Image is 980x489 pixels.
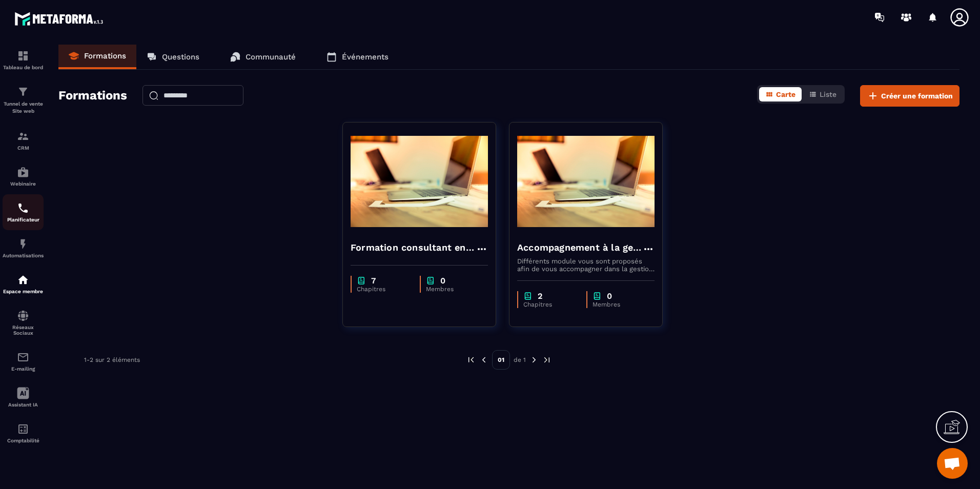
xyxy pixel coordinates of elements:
[860,85,959,107] button: Créer une formation
[342,122,509,340] a: formation-backgroundFormation consultant en bilan de compétenceschapter7Chapitreschapter0Membres
[84,51,126,60] p: Formations
[17,86,29,98] img: formation
[84,356,140,363] p: 1-2 sur 2 éléments
[17,423,29,435] img: accountant
[3,289,44,294] p: Espace membre
[3,402,44,407] p: Assistant IA
[803,87,843,101] button: Liste
[466,355,476,364] img: prev
[3,324,44,336] p: Réseaux Sociaux
[593,301,644,308] p: Membres
[593,291,602,301] img: chapter
[3,343,44,379] a: emailemailE-mailing
[246,52,296,62] p: Communauté
[17,238,29,250] img: automations
[492,350,510,370] p: 01
[517,240,642,255] h4: Accompagnement à la gestion d'entreprise
[3,302,44,343] a: social-networksocial-networkRéseaux Sociaux
[440,276,445,286] p: 0
[58,85,127,107] h2: Formations
[357,286,410,293] p: Chapitres
[3,253,44,258] p: Automatisations
[426,286,478,293] p: Membres
[3,65,44,70] p: Tableau de bord
[3,181,44,187] p: Webinaire
[3,217,44,222] p: Planificateur
[162,52,199,62] p: Questions
[136,45,210,69] a: Questions
[17,310,29,322] img: social-network
[3,366,44,372] p: E-mailing
[342,52,389,62] p: Événements
[820,90,836,98] span: Liste
[607,291,612,301] p: 0
[3,194,44,230] a: schedulerschedulerPlanificateur
[3,145,44,151] p: CRM
[3,78,44,123] a: formationformationTunnel de vente Site web
[58,45,136,69] a: Formations
[3,438,44,443] p: Comptabilité
[517,130,655,233] img: formation-background
[220,45,306,69] a: Communauté
[759,87,802,101] button: Carte
[479,355,488,364] img: prev
[351,130,488,233] img: formation-background
[3,415,44,451] a: accountantaccountantComptabilité
[3,379,44,415] a: Assistant IA
[514,356,526,364] p: de 1
[3,123,44,158] a: formationformationCRM
[3,158,44,194] a: automationsautomationsWebinaire
[17,166,29,178] img: automations
[14,9,107,28] img: logo
[17,351,29,363] img: email
[3,266,44,302] a: automationsautomationsEspace membre
[17,130,29,142] img: formation
[17,274,29,286] img: automations
[357,276,366,286] img: chapter
[542,355,552,364] img: next
[881,91,953,101] span: Créer une formation
[3,100,44,115] p: Tunnel de vente Site web
[509,122,676,340] a: formation-backgroundAccompagnement à la gestion d'entrepriseDifférents module vous sont proposés ...
[538,291,542,301] p: 2
[776,90,795,98] span: Carte
[3,230,44,266] a: automationsautomationsAutomatisations
[529,355,539,364] img: next
[523,301,576,308] p: Chapitres
[17,50,29,62] img: formation
[371,276,376,286] p: 7
[523,291,533,301] img: chapter
[351,240,476,255] h4: Formation consultant en bilan de compétences
[937,448,968,479] div: Ouvrir le chat
[3,42,44,78] a: formationformationTableau de bord
[426,276,435,286] img: chapter
[517,257,655,273] p: Différents module vous sont proposés afin de vous accompagner dans la gestion de votre entreprise...
[17,202,29,214] img: scheduler
[316,45,399,69] a: Événements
